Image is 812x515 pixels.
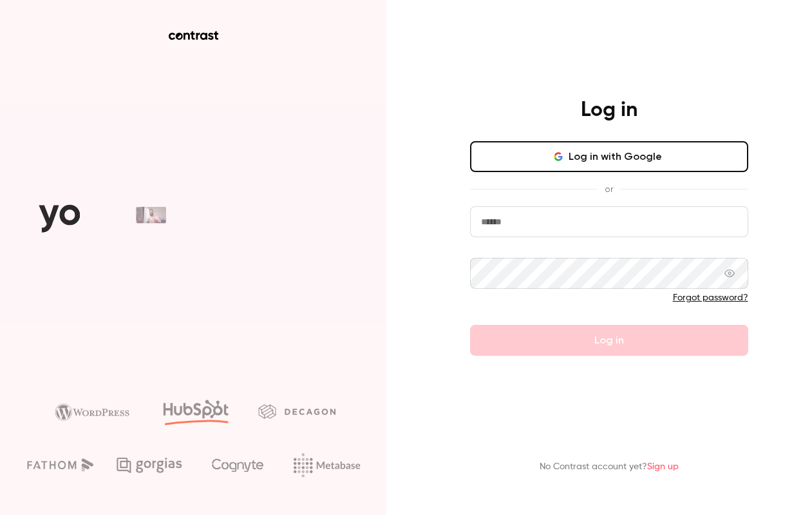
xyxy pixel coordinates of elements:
button: Log in with Google [470,141,748,172]
img: decagon [258,404,335,418]
a: Forgot password? [673,293,748,302]
p: No Contrast account yet? [540,460,679,474]
h4: Log in [581,97,637,123]
a: Sign up [647,462,679,471]
span: or [598,182,619,196]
